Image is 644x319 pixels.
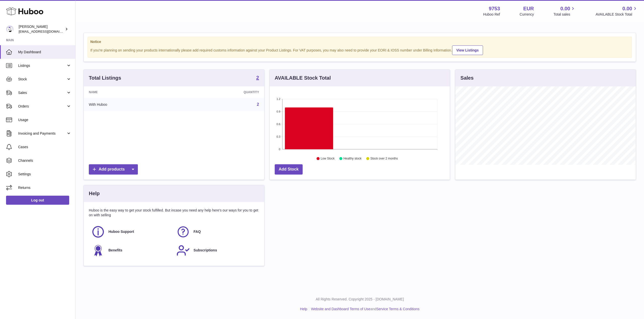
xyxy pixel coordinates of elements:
span: 0.00 [622,5,632,12]
span: Benefits [108,248,122,253]
a: 0.00 Total sales [553,5,576,17]
span: 0.00 [560,5,570,12]
a: 0.00 AVAILABLE Stock Total [595,5,638,17]
a: Benefits [91,244,171,257]
text: Low Stock [321,157,335,161]
a: Service Terms & Conditions [376,307,420,311]
text: 0.9 [276,110,280,113]
span: Cases [18,145,71,149]
a: Log out [6,196,69,205]
div: [PERSON_NAME] [19,24,64,34]
th: Name [84,86,179,98]
span: Returns [18,185,71,190]
a: View Listings [452,45,483,55]
a: FAQ [176,225,256,239]
h3: Help [89,190,100,197]
span: Invoicing and Payments [18,131,66,136]
span: [EMAIL_ADDRESS][DOMAIN_NAME] [19,29,74,33]
a: Add products [89,164,138,175]
h3: Sales [460,75,473,81]
a: Website and Dashboard Terms of Use [311,307,370,311]
div: If you're planning on sending your products internationally please add required customs informati... [90,45,629,55]
a: 2 [256,75,259,81]
li: and [309,307,419,311]
p: All Rights Reserved. Copyright 2025 - [DOMAIN_NAME] [79,297,640,302]
span: Usage [18,118,71,122]
text: Healthy stock [343,157,362,161]
th: Quantity [179,86,264,98]
span: Listings [18,63,66,68]
span: Total sales [553,12,576,17]
span: Orders [18,104,66,109]
span: Channels [18,158,71,163]
h3: AVAILABLE Stock Total [275,75,331,81]
a: Help [300,307,307,311]
div: Currency [520,12,534,17]
a: Subscriptions [176,244,256,257]
a: Add Stock [275,164,303,175]
text: Stock over 2 months [370,157,398,161]
span: Settings [18,172,71,177]
strong: EUR [523,5,534,12]
text: 0 [279,148,280,151]
a: Huboo Support [91,225,171,239]
img: info@welovenoni.com [6,25,14,33]
strong: 2 [256,75,259,80]
td: With Huboo [84,98,179,111]
strong: Notice [90,39,629,44]
text: 1.2 [276,97,280,100]
p: Huboo is the easy way to get your stock fulfilled. But incase you need any help here's our ways f... [89,208,259,218]
span: Stock [18,77,66,82]
h3: Total Listings [89,75,121,81]
span: My Dashboard [18,50,71,55]
span: Subscriptions [193,248,217,253]
span: Huboo Support [108,229,134,234]
text: 0.6 [276,123,280,126]
strong: 9753 [489,5,500,12]
text: 0.3 [276,135,280,138]
span: Sales [18,90,66,95]
span: AVAILABLE Stock Total [595,12,638,17]
div: Huboo Ref [483,12,500,17]
a: 2 [257,102,259,107]
span: FAQ [193,229,201,234]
